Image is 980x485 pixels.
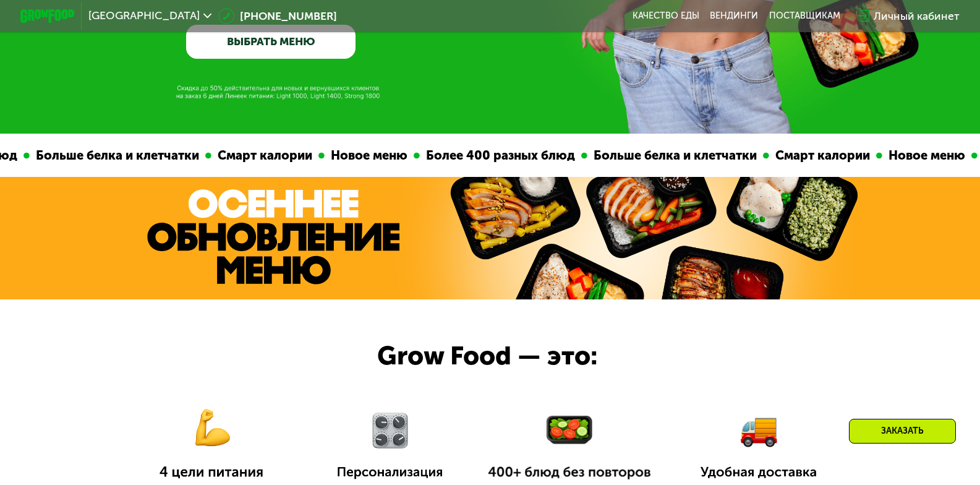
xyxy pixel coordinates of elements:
[769,146,876,165] div: Смарт калории
[88,11,200,22] span: [GEOGRAPHIC_DATA]
[633,11,699,22] a: Качество еды
[419,146,581,165] div: Более 400 разных блюд
[587,146,762,165] div: Больше белка и клетчатки
[218,8,337,24] a: [PHONE_NUMBER]
[710,11,758,22] a: Вендинги
[29,146,205,165] div: Больше белка и клетчатки
[882,146,971,165] div: Новое меню
[211,146,318,165] div: Смарт калории
[377,337,637,376] div: Grow Food — это:
[769,11,840,22] div: поставщикам
[874,8,960,24] div: Личный кабинет
[849,419,956,444] div: Заказать
[186,25,356,59] a: ВЫБРАТЬ МЕНЮ
[324,146,413,165] div: Новое меню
